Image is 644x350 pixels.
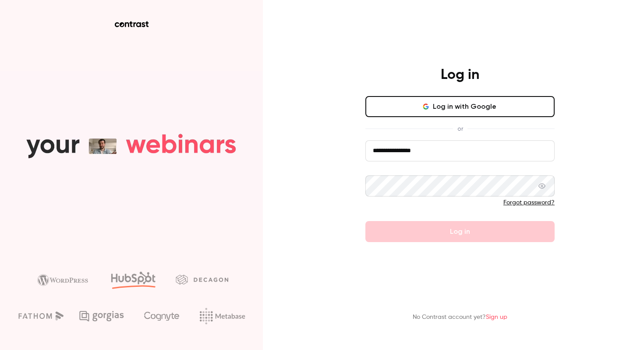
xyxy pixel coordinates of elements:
[365,96,555,117] button: Log in with Google
[441,66,479,84] h4: Log in
[486,314,507,320] a: Sign up
[453,124,467,133] span: or
[176,275,228,284] img: decagon
[413,313,507,322] p: No Contrast account yet?
[503,200,555,206] a: Forgot password?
